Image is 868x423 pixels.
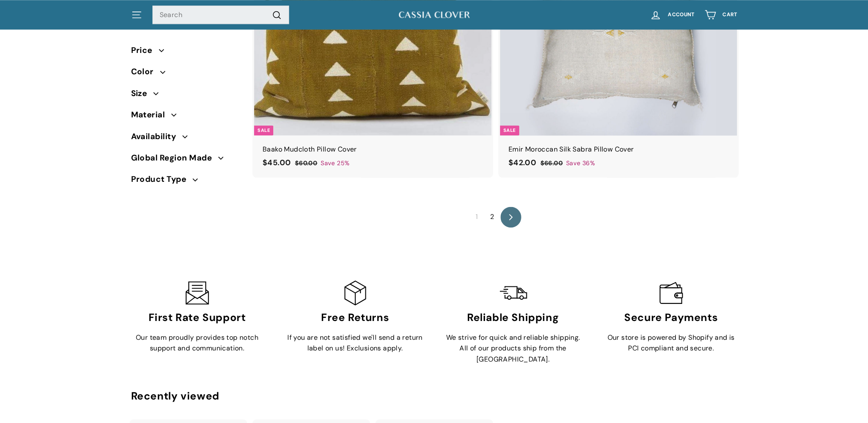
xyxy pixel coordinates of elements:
p: Our store is powered by Shopify and is PCI compliant and secure. [602,332,741,354]
span: Save 25% [321,158,349,168]
h3: Secure Payments [602,312,741,324]
a: Cart [699,2,742,27]
button: Material [131,106,240,128]
span: Color [131,65,160,78]
p: We strive for quick and reliable shipping. All of our products ship from the [GEOGRAPHIC_DATA]. [444,332,583,365]
span: $45.00 [263,158,291,168]
div: Recently viewed [131,391,737,402]
div: Sale [500,125,519,135]
button: Price [131,42,240,63]
span: 1 [471,210,483,224]
span: Cart [722,12,737,18]
h3: Free Returns [286,312,425,324]
button: Availability [131,128,240,149]
button: Size [131,85,240,106]
h3: First Rate Support [128,312,267,324]
span: $66.00 [541,159,563,167]
div: Emir Moroccan Silk Sabra Pillow Cover [509,144,729,155]
span: Product Type [131,173,193,186]
a: 2 [485,210,499,224]
button: Color [131,63,240,85]
h3: Reliable Shipping [444,312,583,324]
span: Save 36% [566,158,595,168]
span: Account [668,12,694,18]
span: Global Region Made [131,152,219,164]
p: Our team proudly provides top notch support and communication. [128,332,267,354]
input: Search [152,6,289,24]
span: Price [131,44,159,57]
div: Baako Mudcloth Pillow Cover [263,144,483,155]
a: Account [645,2,699,27]
button: Product Type [131,171,240,192]
p: If you are not satisfied we'll send a return label on us! Exclusions apply. [286,332,425,354]
div: Sale [254,125,273,135]
button: Global Region Made [131,149,240,171]
span: Size [131,87,154,100]
span: $42.00 [509,158,536,168]
span: Material [131,108,172,121]
span: $60.00 [295,159,317,167]
span: Availability [131,130,183,143]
